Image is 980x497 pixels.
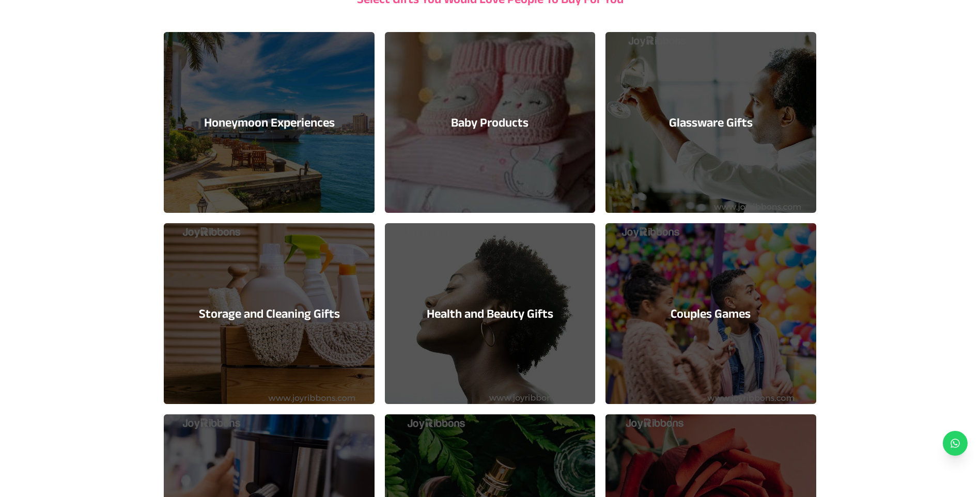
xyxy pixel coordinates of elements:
a: Glassware Gifts [605,32,816,213]
h3: Health and Beauty Gifts [427,305,553,322]
h3: Couples Games [671,305,751,322]
h3: Baby Products [451,114,528,131]
h3: Storage and Cleaning Gifts [199,305,340,322]
a: Storage and Cleaning Gifts [164,223,374,404]
a: Baby Products [385,32,595,213]
h3: Honeymoon Experiences [204,114,335,131]
a: Couples Games [605,223,816,404]
h3: Glassware Gifts [669,114,753,131]
a: Honeymoon Experiences [164,32,374,213]
a: Health and Beauty Gifts [385,223,595,404]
